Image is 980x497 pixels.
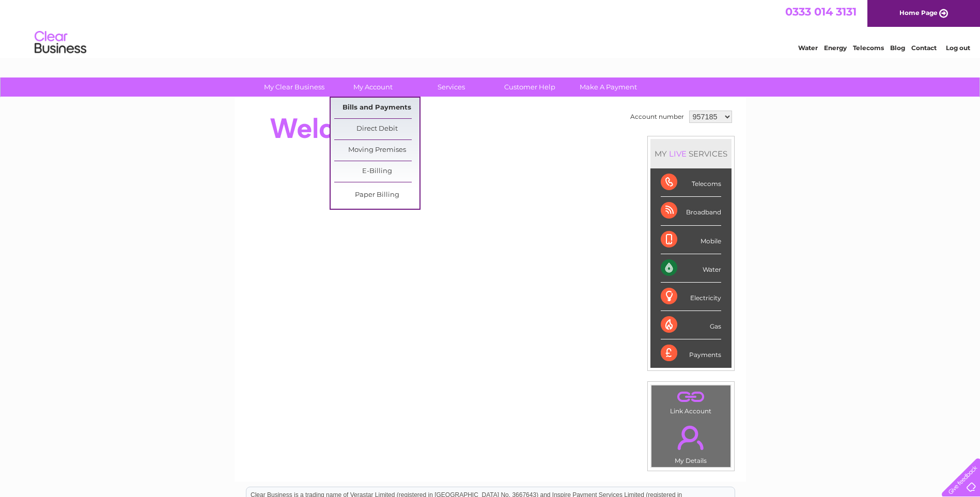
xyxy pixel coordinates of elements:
[824,44,847,52] a: Energy
[650,139,732,168] div: MY SERVICES
[34,27,87,58] img: logo.png
[890,44,905,52] a: Blog
[334,98,419,118] a: Bills and Payments
[409,77,494,97] a: Services
[661,283,721,311] div: Electricity
[667,149,689,159] div: LIVE
[334,161,419,182] a: E-Billing
[911,44,937,52] a: Contact
[651,417,731,468] td: My Details
[661,197,721,225] div: Broadband
[334,119,419,139] a: Direct Debit
[661,168,721,197] div: Telecoms
[330,77,415,97] a: My Account
[487,77,572,97] a: Customer Help
[853,44,884,52] a: Telecoms
[661,339,721,367] div: Payments
[661,254,721,283] div: Water
[785,5,857,18] a: 0333 014 3131
[946,44,970,52] a: Log out
[798,44,818,52] a: Water
[246,6,735,50] div: Clear Business is a trading name of Verastar Limited (registered in [GEOGRAPHIC_DATA] No. 3667643...
[661,226,721,254] div: Mobile
[628,108,687,126] td: Account number
[661,311,721,339] div: Gas
[334,185,419,206] a: Paper Billing
[651,385,731,417] td: Link Account
[654,420,728,456] a: .
[252,77,337,97] a: My Clear Business
[334,140,419,161] a: Moving Premises
[566,77,651,97] a: Make A Payment
[654,388,728,406] a: .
